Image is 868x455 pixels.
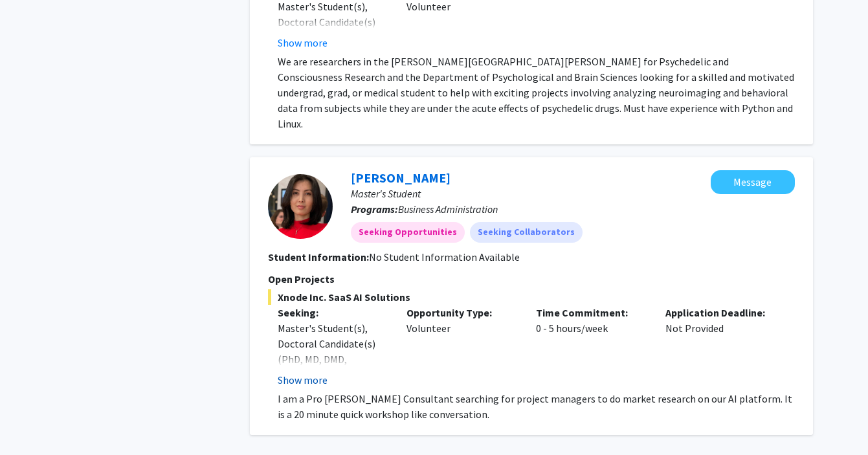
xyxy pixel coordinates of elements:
[268,250,369,263] b: Student Information:
[278,54,795,131] p: We are researchers in the [PERSON_NAME][GEOGRAPHIC_DATA][PERSON_NAME] for Psychedelic and Conscio...
[665,305,775,320] p: Application Deadline:
[536,305,646,320] p: Time Commitment:
[351,203,398,216] b: Programs:
[278,35,328,50] button: Show more
[278,391,795,422] p: I am a Pro [PERSON_NAME] Consultant searching for project managers to do market research on our A...
[397,305,526,388] div: Volunteer
[656,305,785,388] div: Not Provided
[351,222,465,243] mat-chip: Seeking Opportunities
[711,170,795,194] button: Message Gavhar Annaeva
[278,305,388,320] p: Seeking:
[526,305,656,388] div: 0 - 5 hours/week
[268,272,335,285] span: Open Projects
[268,289,795,305] span: Xnode Inc. SaaS AI Solutions
[470,222,583,243] mat-chip: Seeking Collaborators
[369,250,520,263] span: No Student Information Available
[398,203,498,216] span: Business Administration
[278,372,328,388] button: Show more
[351,170,451,186] a: [PERSON_NAME]
[351,187,421,200] span: Master's Student
[10,397,55,445] iframe: Chat
[406,305,517,320] p: Opportunity Type:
